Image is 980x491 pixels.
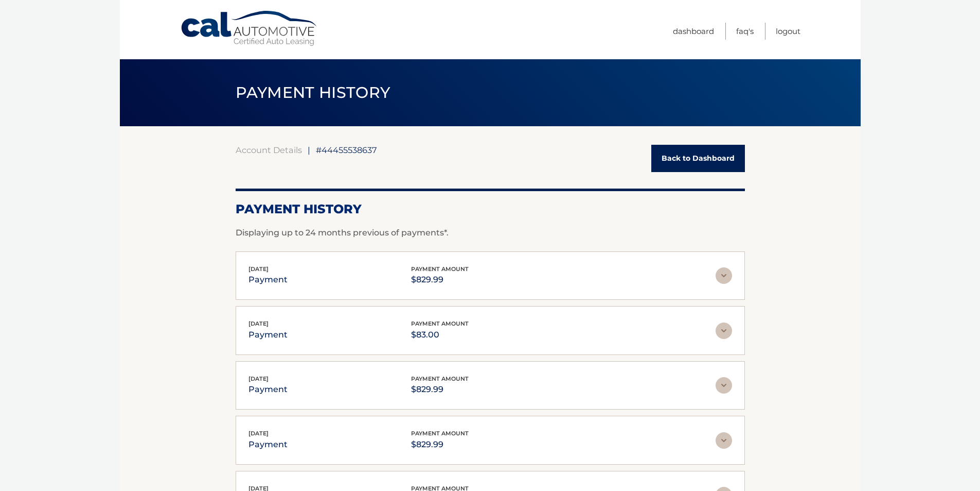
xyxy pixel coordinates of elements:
p: $829.99 [411,382,469,397]
img: accordion-rest.svg [716,432,732,449]
span: PAYMENT HISTORY [236,83,390,102]
a: Cal Automotive [180,10,319,47]
p: payment [248,328,288,342]
span: payment amount [411,375,469,382]
span: [DATE] [248,265,269,273]
span: [DATE] [248,430,269,437]
p: payment [248,382,288,397]
h2: Payment History [236,201,745,217]
p: payment [248,273,288,287]
p: $83.00 [411,328,469,342]
a: Account Details [236,145,302,155]
img: accordion-rest.svg [716,267,732,284]
span: [DATE] [248,320,269,327]
a: Dashboard [673,23,714,40]
span: [DATE] [248,375,269,382]
p: Displaying up to 24 months previous of payments*. [236,227,745,239]
a: Back to Dashboard [651,145,745,172]
span: payment amount [411,430,469,437]
img: accordion-rest.svg [716,323,732,339]
p: $829.99 [411,273,469,287]
span: #44455538637 [316,145,377,155]
span: payment amount [411,265,469,273]
a: FAQ's [736,23,754,40]
a: Logout [776,23,800,40]
p: payment [248,437,288,452]
span: payment amount [411,320,469,327]
span: | [308,145,310,155]
p: $829.99 [411,437,469,452]
img: accordion-rest.svg [716,377,732,394]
